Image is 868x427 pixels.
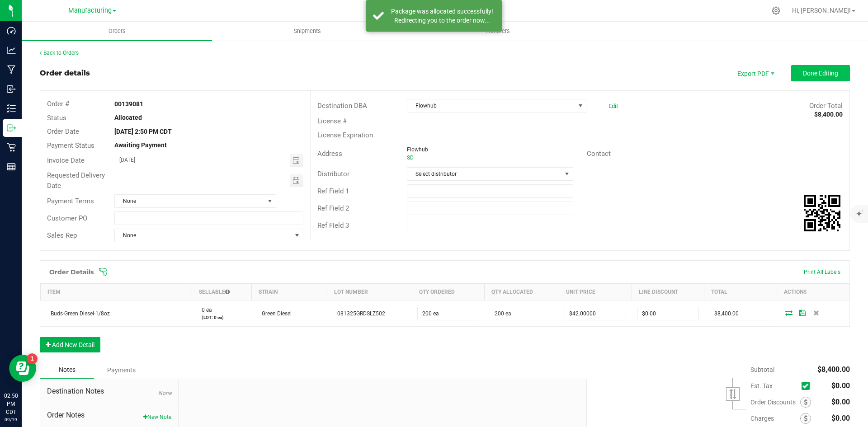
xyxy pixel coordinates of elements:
[728,65,782,81] li: Export PDF
[46,310,110,317] span: Buds-Green Diesel-1/8oz
[831,398,850,406] span: $0.00
[7,46,16,55] inline-svg: Analytics
[407,146,428,153] span: Flowhub
[114,128,172,135] strong: [DATE] 2:50 PM CDT
[327,284,412,300] th: Lot Number
[796,310,809,315] span: Save Order Detail
[257,310,292,317] span: Green Diesel
[704,284,777,300] th: Total
[317,170,349,178] span: Distributor
[47,231,77,239] span: Sales Rep
[809,102,843,110] span: Order Total
[114,100,143,108] strong: 00139081
[22,22,212,41] a: Orders
[114,114,142,121] strong: Allocated
[47,156,85,164] span: Invoice Date
[197,314,246,321] p: (LOT: 0 ea)
[4,416,18,423] p: 09/19
[115,195,264,207] span: None
[115,229,291,242] span: None
[47,114,66,122] span: Status
[750,415,800,422] span: Charges
[407,155,414,161] span: SD
[40,68,90,79] div: Order details
[317,204,349,212] span: Ref Field 2
[197,307,212,313] span: 0 ea
[47,214,87,222] span: Customer PO
[802,380,814,392] span: Calculate excise tax
[317,187,349,195] span: Ref Field 1
[412,284,485,300] th: Qty Ordered
[632,284,704,300] th: Line Discount
[7,143,16,152] inline-svg: Retail
[750,399,800,406] span: Order Discounts
[637,307,698,320] input: 0
[40,337,100,352] button: Add New Detail
[490,310,511,317] span: 200 ea
[389,7,495,25] div: Package was allocated successfully! Redirecting you to the order now...
[407,99,575,112] span: Flowhub
[7,26,16,35] inline-svg: Dashboard
[7,84,16,94] inline-svg: Inbound
[777,284,849,300] th: Actions
[94,362,148,378] div: Payments
[587,150,611,158] span: Contact
[804,195,840,231] qrcode: 00139081
[158,390,171,396] span: None
[814,111,843,118] strong: $8,400.00
[47,386,171,397] span: Destination Notes
[47,410,171,421] span: Order Notes
[7,65,16,74] inline-svg: Manufacturing
[317,131,373,139] span: License Expiration
[407,168,561,180] span: Select distributor
[750,366,774,373] span: Subtotal
[7,123,16,132] inline-svg: Outbound
[485,284,559,300] th: Qty Allocated
[47,127,79,136] span: Order Date
[290,154,303,167] span: Toggle calendar
[40,50,79,56] a: Back to Orders
[96,27,138,35] span: Orders
[282,27,333,35] span: Shipments
[317,117,347,125] span: License #
[565,307,626,320] input: 0
[418,307,479,320] input: 0
[831,414,850,422] span: $0.00
[317,102,367,110] span: Destination DBA
[252,284,327,300] th: Strain
[803,70,838,77] span: Done Editing
[192,284,252,300] th: Sellable
[40,361,94,379] div: Notes
[27,353,38,364] iframe: Resource center unread badge
[710,307,771,320] input: 0
[47,100,69,108] span: Order #
[333,310,385,317] span: 081325GRDSLZ502
[7,104,16,113] inline-svg: Inventory
[212,22,402,41] a: Shipments
[47,141,94,150] span: Payment Status
[7,162,16,171] inline-svg: Reports
[290,174,303,187] span: Toggle calendar
[317,150,342,158] span: Address
[9,355,36,382] iframe: Resource center
[68,7,112,14] span: Manufacturing
[804,195,840,231] img: Scan me!
[609,103,618,109] a: Edit
[317,221,349,230] span: Ref Field 3
[47,171,105,190] span: Requested Delivery Date
[143,413,171,421] button: New Note
[41,284,192,300] th: Item
[4,392,18,416] p: 02:50 PM CDT
[792,7,851,14] span: Hi, [PERSON_NAME]!
[770,6,782,15] div: Manage settings
[47,197,94,205] span: Payment Terms
[817,365,850,374] span: $8,400.00
[114,141,167,149] strong: Awaiting Payment
[49,268,94,276] h1: Order Details
[559,284,632,300] th: Unit Price
[791,65,850,81] button: Done Editing
[750,382,798,389] span: Est. Tax
[809,310,823,315] span: Delete Order Detail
